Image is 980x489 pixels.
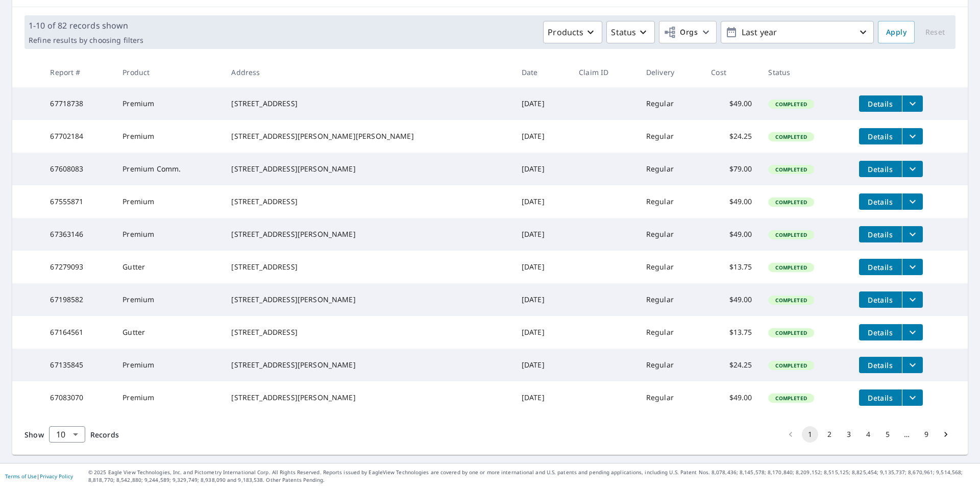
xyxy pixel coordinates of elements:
[231,131,505,141] div: [STREET_ADDRESS][PERSON_NAME][PERSON_NAME]
[548,26,583,38] p: Products
[513,251,571,283] td: [DATE]
[802,426,818,443] button: page 1
[703,316,760,349] td: $13.75
[865,197,896,207] span: Details
[865,328,896,337] span: Details
[231,262,505,272] div: [STREET_ADDRESS]
[638,57,703,87] th: Delivery
[860,426,876,443] button: Go to page 4
[5,473,73,479] p: |
[231,295,505,305] div: [STREET_ADDRESS][PERSON_NAME]
[902,95,923,112] button: filesDropdownBtn-67718738
[42,153,114,185] td: 67608083
[703,381,760,414] td: $49.00
[902,259,923,275] button: filesDropdownBtn-67279093
[638,185,703,218] td: Regular
[571,57,638,87] th: Claim ID
[42,349,114,381] td: 67135845
[769,231,813,238] span: Completed
[859,193,902,210] button: detailsBtn-67555871
[865,295,896,305] span: Details
[865,230,896,239] span: Details
[760,57,850,87] th: Status
[513,316,571,349] td: [DATE]
[899,429,915,439] div: …
[865,262,896,272] span: Details
[703,283,760,316] td: $49.00
[638,251,703,283] td: Regular
[114,349,223,381] td: Premium
[865,99,896,109] span: Details
[902,226,923,242] button: filesDropdownBtn-67363146
[902,128,923,144] button: filesDropdownBtn-67702184
[29,36,143,45] p: Refine results by choosing filters
[859,324,902,340] button: detailsBtn-67164561
[721,21,874,43] button: Last year
[918,426,935,443] button: Go to page 9
[231,360,505,370] div: [STREET_ADDRESS][PERSON_NAME]
[703,57,760,87] th: Cost
[769,133,813,140] span: Completed
[24,430,44,439] span: Show
[42,251,114,283] td: 67279093
[513,185,571,218] td: [DATE]
[88,469,975,484] p: © 2025 Eagle View Technologies, Inc. and Pictometry International Corp. All Rights Reserved. Repo...
[865,132,896,141] span: Details
[769,395,813,402] span: Completed
[42,316,114,349] td: 67164561
[638,349,703,381] td: Regular
[611,26,636,38] p: Status
[703,251,760,283] td: $13.75
[42,57,114,87] th: Report #
[513,349,571,381] td: [DATE]
[859,128,902,144] button: detailsBtn-67702184
[114,185,223,218] td: Premium
[114,87,223,120] td: Premium
[114,120,223,153] td: Premium
[114,316,223,349] td: Gutter
[703,185,760,218] td: $49.00
[513,218,571,251] td: [DATE]
[865,393,896,403] span: Details
[902,324,923,340] button: filesDropdownBtn-67164561
[769,199,813,206] span: Completed
[769,264,813,271] span: Completed
[902,357,923,373] button: filesDropdownBtn-67135845
[703,87,760,120] td: $49.00
[42,283,114,316] td: 67198582
[769,362,813,369] span: Completed
[513,120,571,153] td: [DATE]
[42,87,114,120] td: 67718738
[878,21,915,43] button: Apply
[114,57,223,87] th: Product
[841,426,857,443] button: Go to page 3
[738,23,857,41] p: Last year
[859,161,902,177] button: detailsBtn-67608083
[638,283,703,316] td: Regular
[865,360,896,370] span: Details
[29,19,143,32] p: 1-10 of 82 records shown
[513,381,571,414] td: [DATE]
[231,164,505,174] div: [STREET_ADDRESS][PERSON_NAME]
[231,229,505,239] div: [STREET_ADDRESS][PERSON_NAME]
[114,251,223,283] td: Gutter
[231,197,505,207] div: [STREET_ADDRESS]
[859,291,902,308] button: detailsBtn-67198582
[638,218,703,251] td: Regular
[821,426,838,443] button: Go to page 2
[114,381,223,414] td: Premium
[703,120,760,153] td: $24.25
[513,283,571,316] td: [DATE]
[49,426,85,443] div: Show 10 records
[703,349,760,381] td: $24.25
[231,327,505,337] div: [STREET_ADDRESS]
[40,473,73,480] a: Privacy Policy
[902,389,923,406] button: filesDropdownBtn-67083070
[865,164,896,174] span: Details
[859,95,902,112] button: detailsBtn-67718738
[513,87,571,120] td: [DATE]
[638,153,703,185] td: Regular
[114,153,223,185] td: Premium Comm.
[769,101,813,108] span: Completed
[231,99,505,109] div: [STREET_ADDRESS]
